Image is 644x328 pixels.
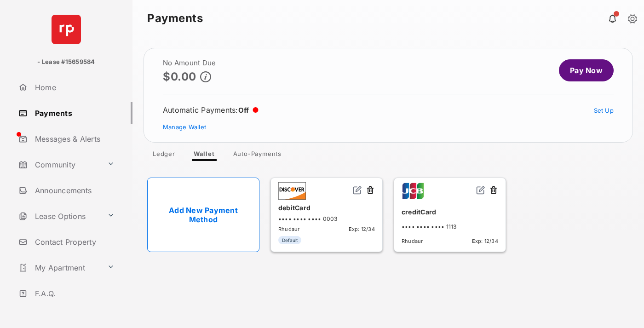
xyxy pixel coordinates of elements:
h2: No Amount Due [163,59,216,67]
a: My Apartment [15,257,103,279]
a: Add New Payment Method [147,178,259,252]
a: Payments [15,102,132,124]
strong: Payments [147,13,203,24]
a: Community [15,154,103,176]
a: Set Up [594,107,614,114]
span: Exp: 12/34 [349,226,375,232]
span: Rhudaur [402,238,423,244]
a: Wallet [186,150,222,161]
div: debitCard [278,200,375,215]
img: svg+xml;base64,PHN2ZyB2aWV3Qm94PSIwIDAgMjQgMjQiIHdpZHRoPSIxNiIgaGVpZ2h0PSIxNiIgZmlsbD0ibm9uZSIgeG... [476,185,485,195]
span: Off [238,106,249,115]
a: Announcements [15,179,132,201]
a: Ledger [145,150,183,161]
div: creditCard [402,204,498,219]
a: F.A.Q. [15,282,132,305]
p: $0.00 [163,70,196,83]
a: Contact Property [15,231,132,253]
span: Rhudaur [278,226,300,232]
a: Manage Wallet [163,123,206,131]
div: •••• •••• •••• 0003 [278,215,375,222]
a: Lease Options [15,205,103,227]
span: Exp: 12/34 [472,238,498,244]
p: - Lease #15659584 [37,58,95,67]
div: Automatic Payments : [163,105,259,115]
img: svg+xml;base64,PHN2ZyB2aWV3Qm94PSIwIDAgMjQgMjQiIHdpZHRoPSIxNiIgaGVpZ2h0PSIxNiIgZmlsbD0ibm9uZSIgeG... [353,185,362,195]
div: •••• •••• •••• 1113 [402,223,498,230]
a: Home [15,76,132,98]
a: Auto-Payments [226,150,289,161]
img: svg+xml;base64,PHN2ZyB4bWxucz0iaHR0cDovL3d3dy53My5vcmcvMjAwMC9zdmciIHdpZHRoPSI2NCIgaGVpZ2h0PSI2NC... [52,15,81,44]
a: Messages & Alerts [15,128,132,150]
